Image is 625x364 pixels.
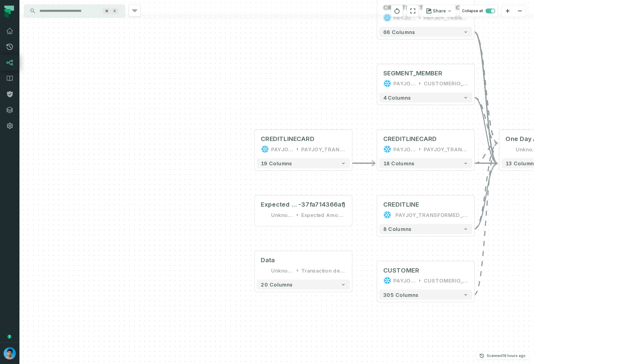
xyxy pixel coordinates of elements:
[506,135,590,143] div: One Day After Card Activation
[261,201,346,209] div: Expected Amount VS Discounts Report (01997bf5-4699-711f-841a-37fa714366af)
[271,211,293,219] div: Unknown
[271,145,293,153] div: PAYJOY_DW
[261,135,314,143] div: CREDITLINECARD
[514,5,526,17] button: zoom out
[383,69,443,77] div: SEGMENT_MEMBER
[298,201,346,209] span: -37fa714366af)
[424,79,468,88] div: CUSTOMERIO_PII
[301,211,346,219] div: Expected Amount VS Discounts Report
[4,347,16,359] img: avatar of Omri Ildis
[393,276,416,285] div: PAYJOY_DW
[301,145,346,153] div: PAYJOY_TRANSFORMED
[103,8,111,15] span: Press ⌘ + K to focus the search bar
[474,32,498,143] g: Edge from cd3f5e83fd772f939959cc060112a737 to 08ff4c1032041fae9806ed4b5e12cb9e
[383,135,437,143] div: CREDITLINECARD
[506,135,544,143] span: One Day After
[261,160,292,166] span: 19 columns
[506,160,537,166] span: 13 columns
[424,276,468,285] div: CUSTOMERIO_PII
[424,145,468,153] div: PAYJOY_TRANSFORMED_MASKED
[516,145,538,153] div: Unknown
[383,94,411,101] span: 4 columns
[261,282,293,288] span: 20 columns
[459,5,498,17] button: Collapse all
[383,266,419,275] div: CUSTOMER
[301,266,346,275] div: Transaction default rate prediction
[474,143,498,295] g: Edge from 5576972aea325246de492af7a957c353 to 08ff4c1032041fae9806ed4b5e12cb9e
[474,32,498,163] g: Edge from cd3f5e83fd772f939959cc060112a737 to 08ff4c1032041fae9806ed4b5e12cb9e
[111,8,119,15] span: Press ⌘ + K to focus the search bar
[261,201,298,209] span: Expected Amount VS Discounts Report (01997bf5-4699-711f-841a
[7,334,12,339] div: Tooltip anchor
[487,353,526,359] p: Scanned
[383,201,419,209] div: CREDITLINE
[271,266,293,275] div: Unknown
[383,226,412,232] span: 8 columns
[383,29,415,35] span: 66 columns
[476,352,529,359] button: Scanned[DATE] 4:06:11 AM
[393,79,416,88] div: PAYJOY_DW
[383,160,415,166] span: 18 columns
[261,256,275,264] div: Data
[395,211,468,219] div: PAYJOY_TRANSFORMED_PII
[502,353,526,358] relative-time: Sep 28, 2025, 4:06 AM GMT+3
[423,5,456,17] button: Share
[502,5,514,17] button: zoom in
[474,143,498,163] g: Edge from 89bd663904d6b8b8ba9f9dda60106b00 to 08ff4c1032041fae9806ed4b5e12cb9e
[383,292,419,298] span: 305 columns
[393,145,416,153] div: PAYJOY_DW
